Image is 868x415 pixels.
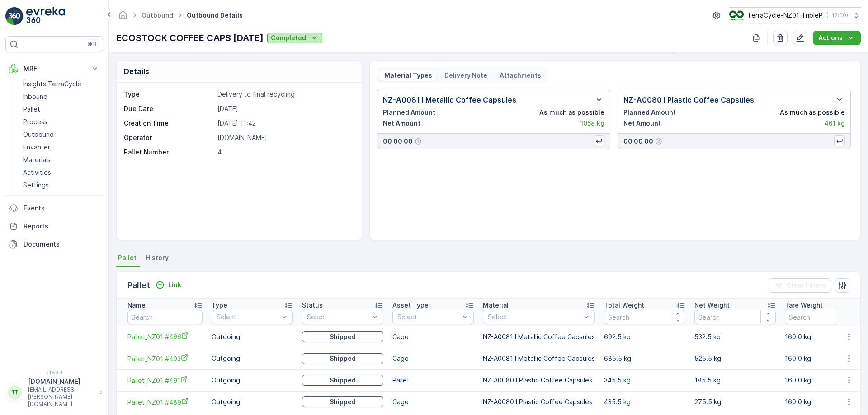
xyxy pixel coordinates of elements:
[623,108,676,117] p: Planned Amount
[785,301,823,310] p: Tare Weight
[392,354,474,363] p: Cage
[580,119,604,128] p: 1058 kg
[302,396,383,407] button: Shipped
[23,130,54,139] p: Outbound
[23,92,47,101] p: Inbound
[604,310,685,324] input: Search
[217,104,352,113] p: [DATE]
[604,376,685,385] p: 345.5 kg
[127,332,203,341] span: Pallet_NZ01 #496
[212,332,293,341] p: Outgoing
[330,332,356,341] p: Shipped
[694,376,776,385] p: 185.5 kg
[694,332,776,341] p: 532.5 kg
[19,90,103,103] a: Inbound
[694,301,730,310] p: Net Weight
[23,155,51,164] p: Materials
[127,279,150,292] p: Pallet
[818,33,843,42] p: Actions
[26,7,65,25] img: logo_light-DOdMpM7g.png
[152,280,185,290] button: Link
[397,312,460,322] p: Select
[623,94,754,105] p: NZ-A0080 I Plastic Coffee Capsules
[302,375,383,386] button: Shipped
[127,310,203,324] input: Search
[5,235,103,253] a: Documents
[124,148,214,157] p: Pallet Number
[127,354,203,364] span: Pallet_NZ01 #493
[124,133,214,142] p: Operator
[655,138,662,145] div: Help Tooltip Icon
[8,385,22,400] div: TT
[694,354,776,363] p: 525.5 kg
[24,240,99,249] p: Documents
[729,7,861,23] button: TerraCycle-NZ01-TripleP(+12:00)
[383,119,420,128] p: Net Amount
[623,119,661,128] p: Net Amount
[19,128,103,141] a: Outbound
[483,332,595,341] p: NZ-A0081 I Metallic Coffee Capsules
[824,119,845,128] p: 461 kg
[498,71,541,80] p: Attachments
[19,179,103,191] a: Settings
[124,66,149,77] p: Details
[826,12,848,19] p: ( +12:00 )
[127,376,203,385] a: Pallet_NZ01 #491
[604,354,685,363] p: 685.5 kg
[88,41,97,48] p: ⌘B
[5,60,103,78] button: MRF
[19,78,103,90] a: Insights TerraCycle
[185,11,245,20] span: Outbound Details
[5,7,24,25] img: logo
[785,354,866,363] p: 160.0 kg
[747,11,823,20] p: TerraCycle-NZ01-TripleP
[19,154,103,166] a: Materials
[28,377,95,386] p: [DOMAIN_NAME]
[383,108,435,117] p: Planned Amount
[5,370,103,375] span: v 1.50.4
[780,108,845,117] p: As much as possible
[392,301,429,310] p: Asset Type
[142,11,173,19] a: Outbound
[212,397,293,406] p: Outgoing
[28,386,95,408] p: [EMAIL_ADDRESS][PERSON_NAME][DOMAIN_NAME]
[785,376,866,385] p: 160.0 kg
[118,253,137,262] span: Pallet
[23,143,50,152] p: Envanter
[392,376,474,385] p: Pallet
[415,138,422,145] div: Help Tooltip Icon
[118,14,128,21] a: Homepage
[124,104,214,113] p: Due Date
[127,397,203,407] a: Pallet_NZ01 #489
[124,119,214,128] p: Creation Time
[330,354,356,363] p: Shipped
[212,376,293,385] p: Outgoing
[217,133,352,142] p: [DOMAIN_NAME]
[785,397,866,406] p: 160.0 kg
[785,332,866,341] p: 160.0 kg
[127,301,146,310] p: Name
[483,376,595,385] p: NZ-A0080 I Plastic Coffee Capsules
[604,397,685,406] p: 435.5 kg
[813,31,861,45] button: Actions
[124,90,214,99] p: Type
[302,353,383,364] button: Shipped
[19,141,103,154] a: Envanter
[168,280,181,289] p: Link
[307,312,369,322] p: Select
[5,217,103,235] a: Reports
[217,119,352,128] p: [DATE] 11:42
[383,94,516,105] p: NZ-A0081 I Metallic Coffee Capsules
[23,105,40,114] p: Pallet
[146,253,169,262] span: History
[23,79,81,89] p: Insights TerraCycle
[302,301,323,310] p: Status
[383,137,413,146] p: 00 00 00
[330,397,356,406] p: Shipped
[24,64,85,73] p: MRF
[539,108,604,117] p: As much as possible
[729,10,744,20] img: TC_7kpGtVS.png
[694,310,776,324] input: Search
[212,301,227,310] p: Type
